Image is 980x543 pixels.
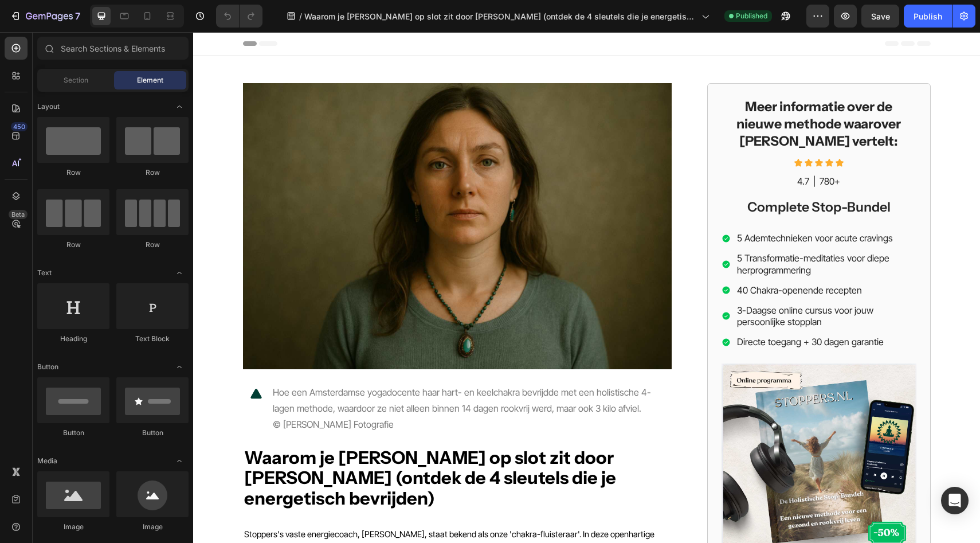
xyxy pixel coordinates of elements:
p: 780+ [626,143,647,155]
div: Beta [9,210,28,219]
span: Layout [37,101,60,112]
iframe: Design area [193,32,980,543]
h2: Complete Stop-Bundel [528,166,723,185]
div: Text Block [116,334,189,344]
div: Publish [914,10,942,22]
div: 450 [11,122,28,131]
div: Row [37,240,109,250]
button: Publish [904,5,952,28]
div: Undo/Redo [216,5,262,28]
span: Stoppers's vaste energiecoach, [PERSON_NAME], staat bekend als onze 'chakra-fluisteraar'. In deze... [51,497,476,541]
div: Open Intercom Messenger [941,487,969,514]
span: Text [37,268,52,278]
button: Save [861,5,899,28]
div: Button [37,428,109,438]
p: | [620,143,622,155]
p: Directe toegang + 30 dagen garantie [544,304,722,316]
p: 4.7 [604,143,616,155]
div: Image [37,522,109,532]
img: gempages_557986052183163897-172b2dc9-4258-47a6-9e37-f3809f4dda92.jpg [528,331,723,526]
span: / [299,10,302,22]
span: Toggle open [170,358,189,376]
span: Button [37,362,58,372]
span: Save [871,11,890,21]
button: 7 [5,5,85,28]
div: Row [116,167,189,178]
span: Media [37,456,57,466]
p: 3-Daagse online cursus voor jouw persoonlijke stopplan [544,272,722,296]
p: 5 Ademtechnieken voor acute cravings [544,200,722,212]
p: 40 Chakra-openende recepten [544,252,722,264]
div: Button [116,428,189,438]
span: Published [736,11,767,21]
span: Toggle open [170,97,189,116]
span: Section [64,75,88,85]
span: Waarom je [PERSON_NAME] op slot zit door [PERSON_NAME] (ontdek de 4 sleutels die je energetisch b... [304,10,697,22]
input: Search Sections & Elements [37,37,189,60]
div: Heading [37,334,109,344]
div: Image [116,522,189,532]
p: 7 [75,9,80,23]
div: Row [116,240,189,250]
span: Element [137,75,163,85]
div: Row [37,167,109,178]
span: Toggle open [170,264,189,282]
span: Toggle open [170,452,189,470]
h2: Meer informatie over de nieuwe methode waarover [PERSON_NAME] vertelt: [528,65,723,119]
p: 5 Transformatie-meditaties voor diepe herprogrammering [544,220,722,244]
